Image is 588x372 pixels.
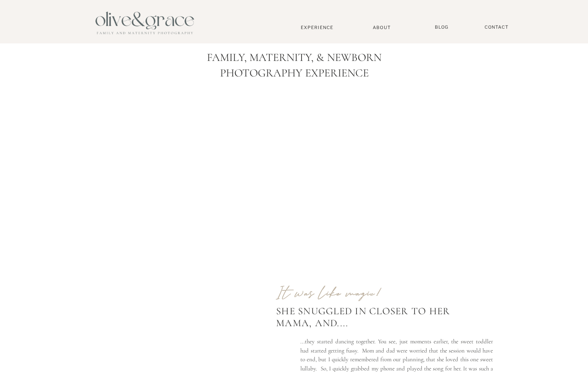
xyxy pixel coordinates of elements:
a: BLOG [432,24,452,30]
h1: Family, Maternity, & Newborn [113,51,475,65]
a: About [370,25,394,30]
a: Experience [291,25,343,30]
a: Contact [481,24,512,30]
div: She snuggled in closer to her mama, and.... [276,305,487,342]
b: It was like magic! [276,284,382,302]
p: Photography Experience [208,67,381,86]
